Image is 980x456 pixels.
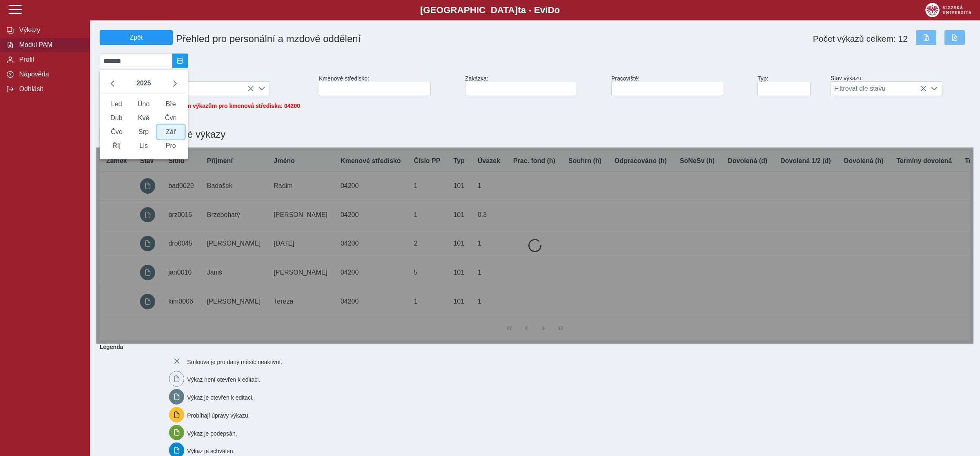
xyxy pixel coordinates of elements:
span: Nápověda [17,71,83,78]
div: Typ: [754,72,827,99]
span: Led [103,97,130,111]
div: Kmenové středisko: [316,72,462,99]
img: logo_web_su.png [925,3,971,17]
span: o [555,5,560,15]
span: Výkaz není otevřen k editaci. [187,376,260,383]
span: Máte přístup pouze ke kmenovým výkazům pro kmenová střediska: 04200 [100,103,300,109]
span: Odhlásit [17,85,83,93]
div: Stav výkazu: [827,72,973,99]
span: Bře [157,97,185,111]
div: Pracoviště: [608,72,754,99]
span: Výkaz je podepsán. [187,430,237,436]
span: Dub [103,111,130,125]
div: Zaměstnanec: [96,72,316,99]
span: Profil [17,56,83,63]
span: Smlouva je pro daný měsíc neaktivní. [187,358,282,365]
span: Čvc [103,125,130,139]
button: Zpět [100,30,173,45]
span: Výkazy [17,27,83,34]
h1: Přehled pro personální a mzdové oddělení [173,30,611,48]
b: Legenda [96,340,967,353]
b: [GEOGRAPHIC_DATA] a - Evi [24,5,955,16]
span: Lis [130,139,158,153]
span: Zpět [103,34,169,41]
span: Modul PAM [17,41,83,49]
span: Počet výkazů celkem: 12 [813,34,908,44]
span: Výkaz je schválen. [187,448,234,454]
span: Úno [130,97,158,111]
span: Probíhají úpravy výkazu. [187,412,249,418]
button: 2025/09 [172,54,188,68]
span: t [518,5,521,15]
span: Filtrovat dle stavu [831,82,927,96]
button: Export do PDF [944,30,965,45]
div: Zakázka: [462,72,608,99]
span: D [548,5,554,15]
span: Pro [157,139,185,153]
button: Export do Excelu [916,30,936,45]
span: Zář [157,125,185,139]
span: Říj [103,139,130,153]
span: Kvě [130,111,158,125]
span: Výkaz je otevřen k editaci. [187,394,254,401]
span: Srp [130,125,158,139]
button: 2025 [133,76,154,90]
span: Čvn [157,111,185,125]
